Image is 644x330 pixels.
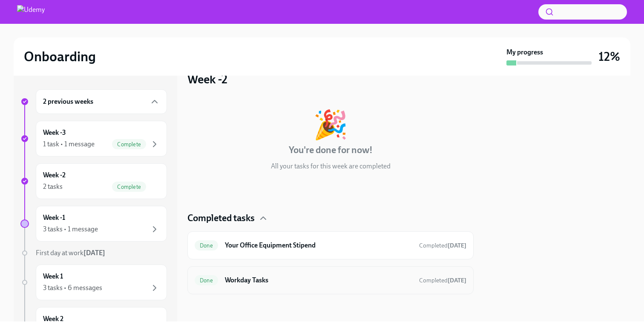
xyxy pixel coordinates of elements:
[313,111,348,139] div: 🎉
[20,248,167,258] a: First day at work[DATE]
[20,206,167,242] a: Week -13 tasks • 1 message
[271,162,391,171] p: All your tasks for this week are completed
[448,242,466,249] strong: [DATE]
[187,212,255,225] h4: Completed tasks
[419,276,466,284] span: August 27th, 2025 10:04
[225,241,412,250] h6: Your Office Equipment Stipend
[419,242,466,250] span: August 25th, 2025 13:21
[112,184,146,190] span: Complete
[598,49,620,64] h3: 12%
[112,141,146,148] span: Complete
[43,225,98,234] div: 3 tasks • 1 message
[195,277,218,284] span: Done
[24,48,96,65] h2: Onboarding
[20,163,167,199] a: Week -22 tasksComplete
[43,182,63,191] div: 2 tasks
[43,314,63,324] h6: Week 2
[43,171,66,180] h6: Week -2
[36,249,105,257] span: First day at work
[43,272,63,281] h6: Week 1
[506,48,543,57] strong: My progress
[20,265,167,300] a: Week 13 tasks • 6 messages
[225,276,412,285] h6: Workday Tasks
[43,128,66,137] h6: Week -3
[448,277,466,284] strong: [DATE]
[187,71,227,87] h3: Week -2
[43,283,102,293] div: 3 tasks • 6 messages
[83,249,105,257] strong: [DATE]
[43,97,93,106] h6: 2 previous weeks
[43,139,95,149] div: 1 task • 1 message
[43,213,65,222] h6: Week -1
[195,239,466,252] a: DoneYour Office Equipment StipendCompleted[DATE]
[419,277,466,284] span: Completed
[289,144,373,156] h4: You're done for now!
[20,121,167,156] a: Week -31 task • 1 messageComplete
[195,242,218,249] span: Done
[17,5,45,19] img: Udemy
[419,242,466,249] span: Completed
[36,89,167,114] div: 2 previous weeks
[187,212,474,225] div: Completed tasks
[195,273,466,287] a: DoneWorkday TasksCompleted[DATE]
